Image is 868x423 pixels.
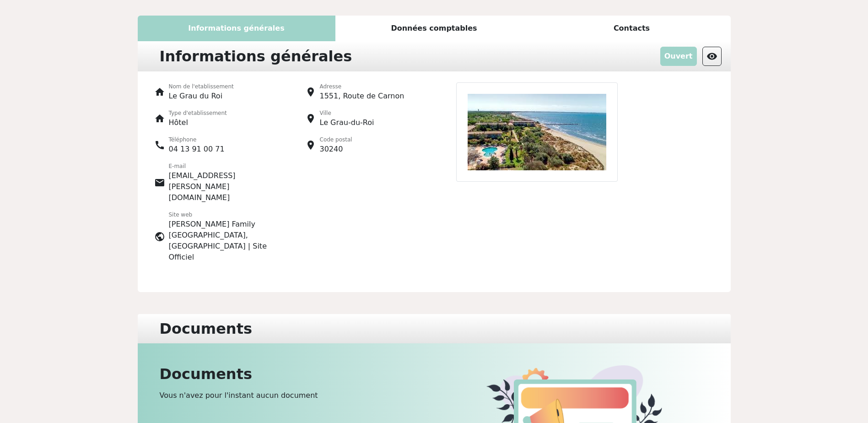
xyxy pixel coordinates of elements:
[169,170,278,203] p: [EMAIL_ADDRESS][PERSON_NAME][DOMAIN_NAME]
[154,318,258,340] div: Documents
[154,113,165,124] span: home
[706,51,717,62] span: visibility
[169,144,225,155] p: 04 13 91 00 71
[660,47,697,66] p: L'établissement peut être fermé avec une demande de modification
[154,45,358,68] div: Informations générales
[169,162,278,170] p: E-mail
[533,16,731,41] div: Contacts
[335,16,533,41] div: Données comptables
[169,117,227,128] p: Hôtel
[169,91,234,102] p: Le Grau du Roi
[138,16,335,41] div: Informations générales
[320,144,352,155] p: 30240
[456,82,618,182] img: 1.jpg
[305,113,316,124] span: place
[154,87,165,98] span: home
[160,365,429,383] h2: Documents
[305,140,316,151] span: place
[160,390,429,401] p: Vous n'avez pour l'instant aucun document
[169,109,227,117] p: Type d'etablissement
[320,109,374,117] p: Ville
[154,177,165,188] span: email
[154,231,165,242] span: public
[154,140,165,151] span: call
[320,82,404,91] p: Adresse
[169,219,278,263] p: [PERSON_NAME] Family [GEOGRAPHIC_DATA], [GEOGRAPHIC_DATA] | Site Officiel
[320,136,352,144] p: Code postal
[169,136,225,144] p: Téléphone
[320,91,404,102] p: 1551, Route de Carnon
[702,47,722,66] button: visibility
[169,211,278,219] p: Site web
[320,117,374,128] p: Le Grau-du-Roi
[305,87,316,98] span: place
[169,82,234,91] p: Nom de l'etablissement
